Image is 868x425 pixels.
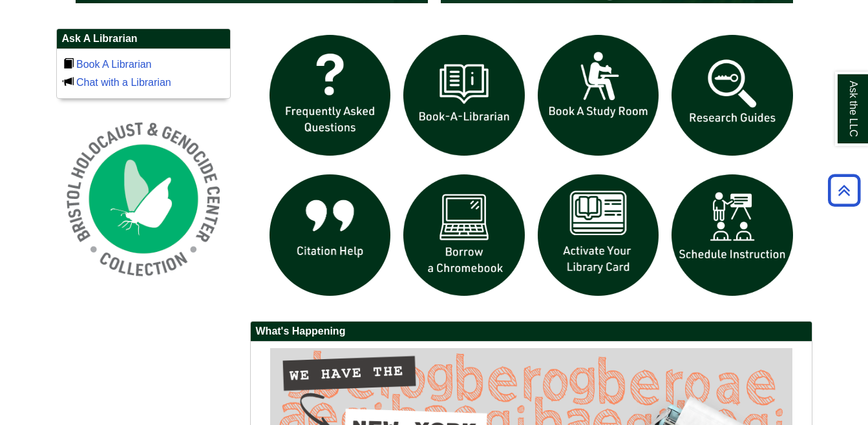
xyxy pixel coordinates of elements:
[665,28,799,163] img: Research Guides icon links to research guides web page
[57,29,230,49] h2: Ask A Librarian
[397,168,531,302] img: Borrow a chromebook icon links to the borrow a chromebook web page
[263,168,397,302] img: citation help icon links to citation help guide page
[56,112,231,286] img: Holocaust and Genocide Collection
[823,181,865,199] a: Back to Top
[531,28,666,163] img: book a study room icon links to book a study room web page
[76,59,152,70] a: Book A Librarian
[665,168,799,302] img: For faculty. Schedule Library Instruction icon links to form.
[76,77,171,88] a: Chat with a Librarian
[251,322,812,342] h2: What's Happening
[263,28,799,308] div: slideshow
[397,28,531,163] img: Book a Librarian icon links to book a librarian web page
[263,28,397,163] img: frequently asked questions
[531,168,666,302] img: activate Library Card icon links to form to activate student ID into library card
